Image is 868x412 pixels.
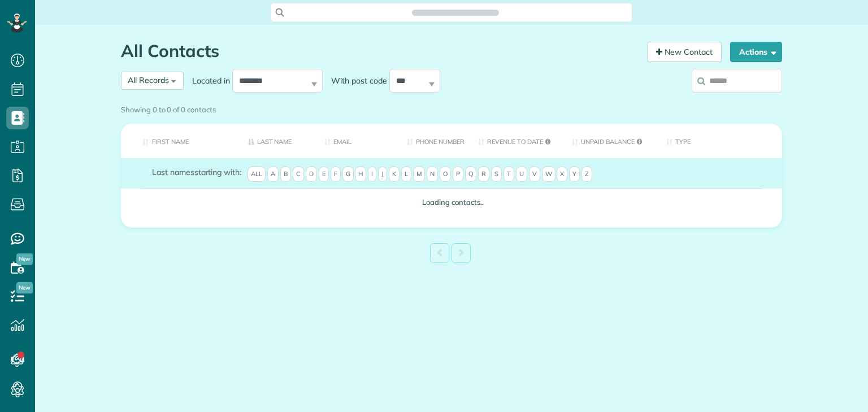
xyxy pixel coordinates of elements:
span: Z [581,166,592,182]
span: L [401,166,411,182]
span: New [16,282,33,293]
td: Loading contacts.. [121,189,782,216]
span: U [516,166,527,182]
span: Q [465,166,476,182]
span: P [453,166,463,182]
span: D [306,166,317,182]
th: Email: activate to sort column ascending [316,124,398,158]
label: With post code [323,75,389,86]
div: Showing 0 to 0 of 0 contacts [121,100,782,115]
span: J [378,166,387,182]
span: Search ZenMaid… [423,7,487,18]
span: Last names [152,167,194,177]
span: Y [569,166,580,182]
span: All Records [128,75,169,85]
span: New [16,253,33,265]
th: Revenue to Date: activate to sort column ascending [470,124,563,158]
th: Phone number: activate to sort column ascending [398,124,470,158]
span: A [267,166,279,182]
span: X [557,166,567,182]
span: F [331,166,341,182]
a: New Contact [647,42,722,62]
span: E [319,166,329,182]
label: Located in [184,75,232,86]
span: S [491,166,502,182]
span: W [542,166,555,182]
th: Unpaid Balance: activate to sort column ascending [563,124,658,158]
h1: All Contacts [121,42,639,60]
button: Actions [730,42,782,62]
span: O [440,166,451,182]
span: H [355,166,366,182]
span: V [529,166,540,182]
span: T [504,166,514,182]
span: C [293,166,304,182]
span: All [248,166,266,182]
th: Type: activate to sort column ascending [658,124,782,158]
span: M [413,166,425,182]
span: G [342,166,354,182]
span: I [368,166,376,182]
span: N [427,166,438,182]
span: B [280,166,291,182]
span: R [478,166,489,182]
th: Last Name: activate to sort column descending [240,124,316,158]
th: First Name: activate to sort column ascending [121,124,240,158]
span: K [389,166,400,182]
label: starting with: [152,166,241,178]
